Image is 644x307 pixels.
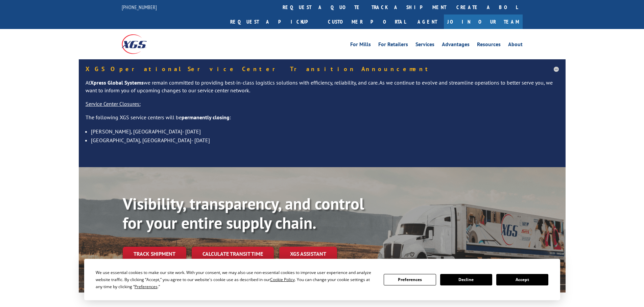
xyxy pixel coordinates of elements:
[415,42,434,49] a: Services
[122,4,157,10] a: [PHONE_NUMBER]
[279,247,337,261] a: XGS ASSISTANT
[440,274,492,285] button: Decline
[192,247,274,261] a: Calculate transit time
[86,100,141,107] u: Service Center Closures:
[96,269,376,290] div: We use essential cookies to make our site work. With your consent, we may also use non-essential ...
[444,14,523,29] a: Join Our Team
[411,14,444,29] a: Agent
[378,42,408,49] a: For Retailers
[225,14,323,29] a: Request a pickup
[86,66,559,72] h5: XGS Operational Service Center Transition Announcement
[384,274,436,285] button: Preferences
[496,274,548,285] button: Accept
[270,277,295,282] span: Cookie Policy
[182,114,230,121] strong: permanently closing
[86,79,559,100] p: At we remain committed to providing best-in-class logistics solutions with efficiency, reliabilit...
[442,42,470,49] a: Advantages
[123,247,186,261] a: Track shipment
[90,79,144,86] strong: Xpress Global Systems
[91,136,559,145] li: [GEOGRAPHIC_DATA], [GEOGRAPHIC_DATA]- [DATE]
[323,14,411,29] a: Customer Portal
[350,42,371,49] a: For Mills
[477,42,501,49] a: Resources
[123,193,364,234] b: Visibility, transparency, and control for your entire supply chain.
[135,284,158,289] span: Preferences
[91,127,559,136] li: [PERSON_NAME], [GEOGRAPHIC_DATA]- [DATE]
[84,259,560,300] div: Cookie Consent Prompt
[508,42,523,49] a: About
[86,114,559,127] p: The following XGS service centers will be :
